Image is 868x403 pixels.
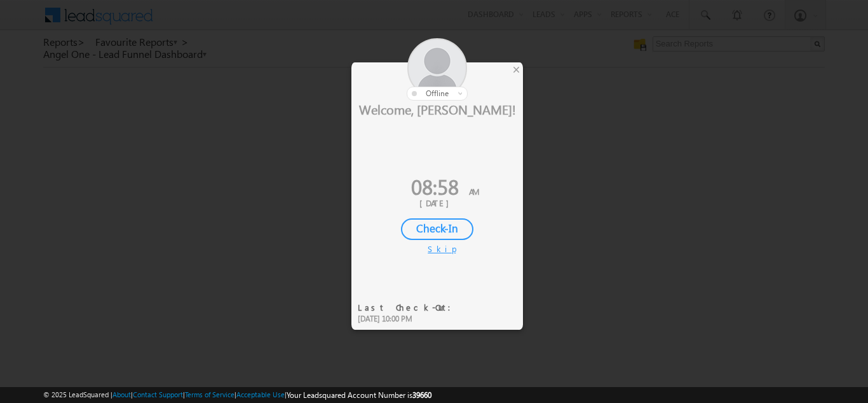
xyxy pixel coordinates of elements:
[236,390,285,399] a: Acceptable Use
[43,389,431,401] span: © 2025 LeadSquared | | | | |
[358,302,459,313] div: Last Check-Out:
[358,313,459,325] div: [DATE] 10:00 PM
[510,62,523,76] div: ×
[287,390,431,400] span: Your Leadsquared Account Number is
[361,197,513,209] div: [DATE]
[426,88,449,98] span: offline
[185,390,234,399] a: Terms of Service
[428,243,447,255] div: Skip
[401,218,473,240] div: Check-In
[412,390,431,400] span: 39660
[112,390,131,399] a: About
[351,101,523,117] div: Welcome, [PERSON_NAME]!
[133,390,183,399] a: Contact Support
[411,172,459,201] span: 08:58
[469,186,479,197] span: AM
